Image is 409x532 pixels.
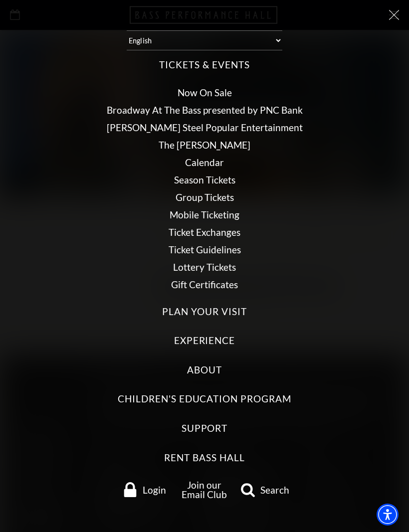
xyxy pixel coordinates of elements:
[174,334,235,348] label: Experience
[159,139,250,151] a: The [PERSON_NAME]
[173,261,236,273] a: Lottery Tickets
[107,122,303,133] a: [PERSON_NAME] Steel Popular Entertainment
[159,58,249,72] label: Tickets & Events
[169,244,241,255] a: Ticket Guidelines
[187,363,222,377] label: About
[235,482,294,497] a: search
[127,30,282,50] select: Select:
[118,392,291,406] label: Children's Education Program
[115,482,174,497] a: Login
[182,479,227,500] a: Join our Email Club
[171,279,238,290] a: Gift Certificates
[143,485,166,495] span: Login
[169,226,240,238] a: Ticket Exchanges
[176,191,234,203] a: Group Tickets
[182,422,228,435] label: Support
[107,104,303,116] a: Broadway At The Bass presented by PNC Bank
[377,504,399,526] div: Accessibility Menu
[174,174,235,185] a: Season Tickets
[185,157,224,168] a: Calendar
[178,87,232,98] a: Now On Sale
[164,451,244,465] label: Rent Bass Hall
[170,209,239,220] a: Mobile Ticketing
[162,305,246,319] label: Plan Your Visit
[260,485,289,495] span: Search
